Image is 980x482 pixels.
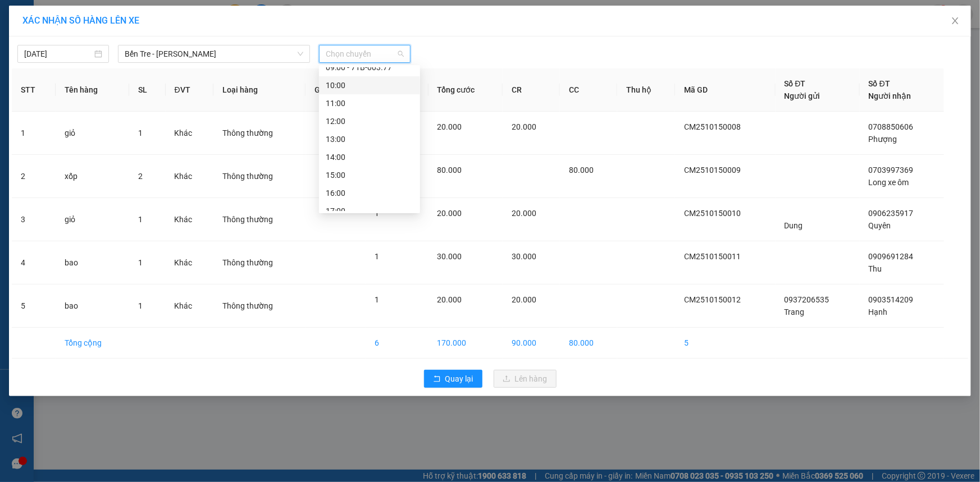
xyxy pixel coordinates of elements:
td: 4 [12,241,56,284]
span: Thu [869,264,882,273]
td: Khác [166,284,214,328]
td: Tổng cộng [56,328,129,359]
span: 1 [138,301,143,310]
th: STT [12,68,56,112]
span: Quyên [869,221,891,230]
td: 6 [366,328,428,359]
td: 80.000 [560,328,617,359]
span: 1 [138,128,143,137]
td: 170.000 [429,328,503,359]
span: CM2510150009 [684,166,741,175]
span: Trang [785,307,805,316]
th: CR [503,68,560,112]
td: giỏ [56,198,129,241]
span: 0703997369 [869,166,914,175]
span: 80.000 [437,166,462,175]
td: Khác [166,112,214,155]
span: 20.000 [512,209,536,218]
div: 10:00 [326,79,413,91]
span: Người nhận [869,91,911,100]
td: bao [56,284,129,328]
span: Long xe ôm [869,178,909,187]
th: Mã GD [675,68,775,112]
span: CM2510150010 [684,209,741,218]
span: Chọn chuyến [326,45,404,62]
span: 0903514209 [869,295,914,304]
td: 2 [12,155,56,198]
td: Thông thường [213,155,306,198]
span: close [951,16,960,25]
th: ĐVT [166,68,214,112]
div: 09:00 - 71B-003.77 [326,61,413,74]
span: 80.000 [569,166,594,175]
span: Hạnh [869,307,888,316]
td: 1 [12,112,56,155]
td: 5 [12,284,56,328]
div: 16:00 [326,187,413,199]
span: 0937206535 [785,295,829,304]
span: 30.000 [512,252,536,261]
td: xốp [56,155,129,198]
span: CM2510150008 [684,122,741,131]
span: 1 [375,209,379,218]
div: 12:00 [326,115,413,127]
div: 17:00 [326,205,413,217]
button: Close [940,6,971,37]
span: CM2510150011 [684,252,741,261]
td: Khác [166,198,214,241]
button: uploadLên hàng [494,370,557,388]
th: CC [560,68,617,112]
th: SL [129,68,165,112]
td: Thông thường [213,198,306,241]
span: XÁC NHẬN SỐ HÀNG LÊN XE [22,15,139,26]
span: 20.000 [437,209,462,218]
span: 2 [138,172,143,181]
span: Số ĐT [869,79,890,88]
span: 0909691284 [869,252,914,261]
th: Tổng cước [429,68,503,112]
td: 3 [12,198,56,241]
span: Số ĐT [785,79,806,88]
td: 90.000 [503,328,560,359]
td: Khác [166,241,214,284]
span: 1 [138,215,143,224]
span: rollback [433,375,441,384]
span: 20.000 [437,122,462,131]
div: 13:00 [326,133,413,145]
span: 20.000 [437,295,462,304]
span: down [297,51,304,57]
span: 20.000 [512,295,536,304]
div: 15:00 [326,169,413,181]
span: 1 [375,252,379,261]
span: Bến Tre - Hồ Chí Minh [125,45,303,62]
span: Dung [785,221,803,230]
th: Ghi chú [306,68,366,112]
td: bao [56,241,129,284]
td: Thông thường [213,284,306,328]
td: 5 [675,328,775,359]
span: 1 [375,295,379,304]
div: 11:00 [326,97,413,109]
td: Thông thường [213,112,306,155]
span: 0906235917 [869,209,914,218]
span: 30.000 [437,252,462,261]
span: Quay lại [445,373,473,385]
span: Người gửi [785,91,821,100]
div: 14:00 [326,151,413,163]
span: 1 [138,258,143,267]
td: Thông thường [213,241,306,284]
span: Phượng [869,135,897,144]
td: Khác [166,155,214,198]
th: Thu hộ [617,68,675,112]
th: Tên hàng [56,68,129,112]
td: giỏ [56,112,129,155]
th: Loại hàng [213,68,306,112]
button: rollbackQuay lại [424,370,482,388]
input: 15/10/2025 [24,48,92,60]
span: 20.000 [512,122,536,131]
span: CM2510150012 [684,295,741,304]
span: 0708850606 [869,122,914,131]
